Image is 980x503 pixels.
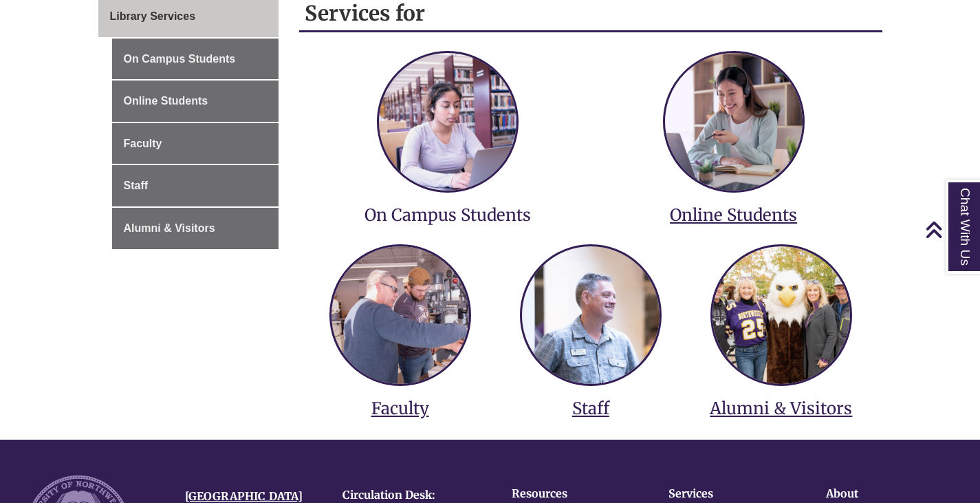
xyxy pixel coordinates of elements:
[826,488,941,500] h4: About
[505,233,675,419] a: services for staff Staff
[112,81,279,122] a: Online Students
[925,220,977,239] a: Back to Top
[601,39,867,226] a: services for online students Online Students
[112,208,279,249] a: Alumni & Visitors
[522,246,660,384] img: services for staff
[315,233,485,419] a: services for faculty Faculty
[315,39,580,226] a: services for on campus students On Campus Students
[185,489,303,503] a: [GEOGRAPHIC_DATA]
[512,488,627,500] h4: Resources
[112,39,279,80] a: On Campus Students
[712,246,850,384] img: services for alumni and visitors
[505,398,675,419] h3: Staff
[112,123,279,164] a: Faculty
[379,53,516,191] img: services for on campus students
[112,165,279,206] a: Staff
[315,204,580,226] h3: On Campus Students
[331,246,469,384] img: services for faculty
[342,489,480,502] h4: Circulation Desk:
[110,10,196,22] span: Library Services
[696,233,866,419] a: services for alumni and visitors Alumni & Visitors
[665,53,803,191] img: services for online students
[668,488,783,500] h4: Services
[696,398,866,419] h3: Alumni & Visitors
[601,204,867,226] h3: Online Students
[315,398,485,419] h3: Faculty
